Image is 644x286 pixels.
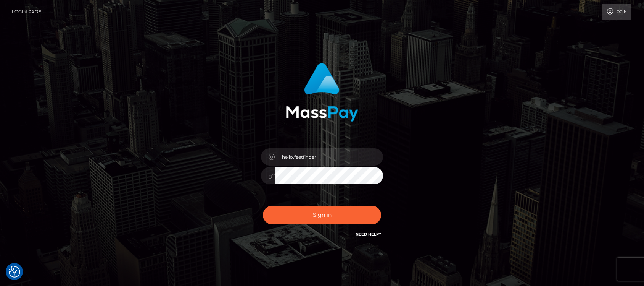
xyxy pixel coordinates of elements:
[12,4,41,20] a: Login Page
[9,266,20,278] button: Consent Preferences
[275,148,383,166] input: Username...
[286,63,358,122] img: MassPay Login
[263,206,381,224] button: Sign in
[602,4,631,20] a: Login
[356,232,381,237] a: Need Help?
[9,266,20,278] img: Revisit consent button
